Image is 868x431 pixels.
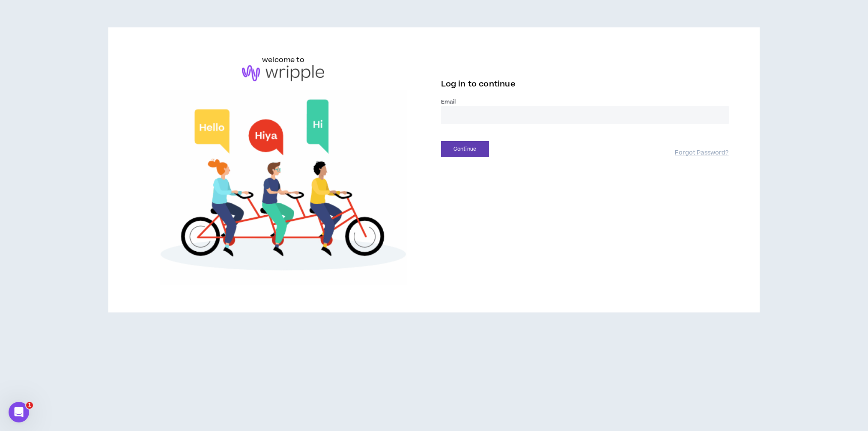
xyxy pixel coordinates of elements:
img: logo-brand.png [242,65,324,81]
span: 1 [26,402,33,409]
a: Forgot Password? [675,149,728,157]
span: Log in to continue [441,79,516,89]
img: Welcome to Wripple [139,90,427,285]
button: Continue [441,141,489,157]
iframe: Intercom live chat [9,402,29,422]
h6: welcome to [262,55,304,65]
label: Email [441,98,729,106]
